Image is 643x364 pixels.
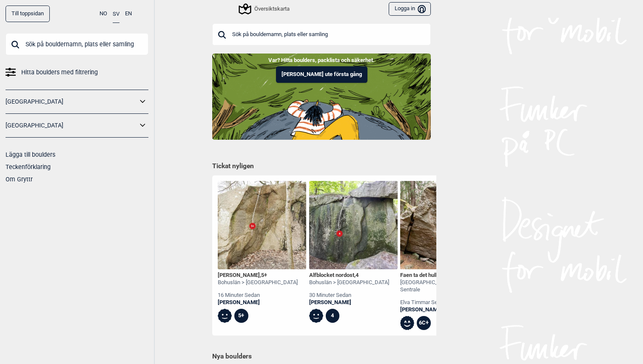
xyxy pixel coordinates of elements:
[6,66,148,79] a: Hitta boulders med filtrering
[400,279,489,293] div: [GEOGRAPHIC_DATA] og o > Sentrale
[125,6,132,22] button: EN
[218,272,298,279] div: [PERSON_NAME] ,
[400,272,489,279] div: Faen ta det hullet , Ψ
[234,309,248,323] div: 5+
[6,96,137,108] a: [GEOGRAPHIC_DATA]
[212,162,431,171] h1: Tickat nyligen
[356,272,358,278] span: 4
[309,292,389,299] div: 30 minuter sedan
[218,279,298,286] div: Bohuslän > [GEOGRAPHIC_DATA]
[6,6,50,22] a: Till toppsidan
[6,164,51,170] a: Teckenförklaring
[218,181,306,269] img: Bakom Alf 190527
[309,181,398,269] img: Alfblocket nordost 210829
[6,33,148,55] input: Sök på bouldernamn, plats eller samling
[389,2,431,16] button: Logga in
[212,352,431,361] h1: Nya boulders
[309,279,389,286] div: Bohuslän > [GEOGRAPHIC_DATA]
[240,4,290,14] div: Översiktskarta
[212,23,431,45] input: Sök på bouldernamn, plats eller samling
[6,56,637,65] p: Var? Hitta boulders, packlista och säkerhet.
[326,309,340,323] div: 4
[218,299,298,306] a: [PERSON_NAME]
[6,151,55,158] a: Lägga till boulders
[400,299,489,306] div: elva timmar sedan
[212,54,431,139] img: Indoor to outdoor
[261,272,267,278] span: 5+
[400,181,489,269] img: Faen ta det hullet
[21,66,98,79] span: Hitta boulders med filtrering
[218,292,298,299] div: 16 minuter sedan
[309,272,389,279] div: Alfblocket nordost ,
[309,299,389,306] a: [PERSON_NAME]
[276,66,367,83] button: [PERSON_NAME] ute första gång
[400,306,489,313] a: [PERSON_NAME]
[113,6,119,23] button: SV
[100,6,107,22] button: NO
[6,176,33,183] a: Om Gryttr
[417,316,431,330] div: 6C+
[6,119,137,132] a: [GEOGRAPHIC_DATA]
